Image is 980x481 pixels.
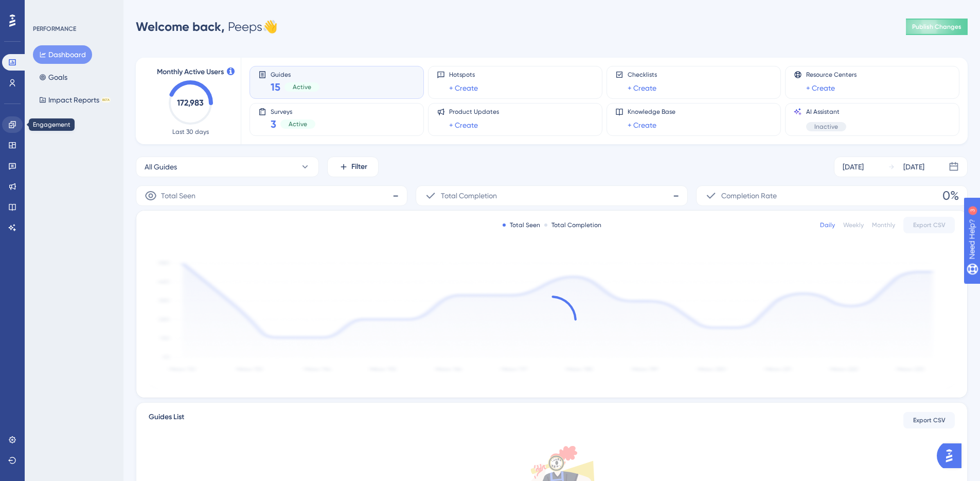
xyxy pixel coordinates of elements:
button: All Guides [136,157,319,177]
div: Total Seen [503,221,540,229]
span: 15 [271,80,280,94]
iframe: UserGuiding AI Assistant Launcher [937,440,968,471]
span: Welcome back, [136,19,225,34]
div: Monthly [872,221,895,229]
span: Surveys [271,108,315,115]
button: Impact ReportsBETA [33,91,117,109]
a: + Create [628,82,656,94]
span: Last 30 days [172,128,209,136]
span: Checklists [628,71,657,79]
button: Export CSV [903,412,955,428]
span: Guides List [149,411,184,430]
span: - [393,187,399,204]
a: + Create [628,119,656,131]
button: Filter [327,157,379,177]
a: + Create [449,82,478,94]
button: Goals [33,68,74,87]
span: Total Seen [161,190,195,202]
span: Active [289,120,307,128]
a: + Create [806,82,835,94]
span: Product Updates [449,108,499,116]
a: + Create [449,119,478,131]
div: Weekly [843,221,864,229]
span: 3 [271,117,276,131]
span: Resource Centers [806,71,857,79]
button: Export CSV [903,217,955,233]
span: Completion Rate [721,190,777,202]
span: Monthly Active Users [157,66,224,78]
span: Filter [351,161,367,173]
div: Daily [820,221,835,229]
span: Inactive [814,123,838,131]
span: Publish Changes [912,23,961,31]
span: AI Assistant [806,108,846,116]
div: Total Completion [544,221,601,229]
span: Export CSV [913,416,946,424]
button: Publish Changes [906,19,968,35]
div: BETA [101,97,111,102]
span: 0% [942,187,959,204]
span: Total Completion [441,190,497,202]
span: Hotspots [449,71,478,79]
span: Knowledge Base [628,108,675,116]
span: Need Help? [24,3,64,15]
text: 172,983 [177,98,204,108]
span: Active [293,83,311,91]
span: Guides [271,71,319,78]
div: PERFORMANCE [33,25,76,33]
div: [DATE] [843,161,864,173]
div: 3 [72,5,75,13]
div: Peeps 👋 [136,19,278,35]
div: [DATE] [903,161,924,173]
span: - [673,187,679,204]
span: Export CSV [913,221,946,229]
span: All Guides [145,161,177,173]
button: Dashboard [33,45,92,64]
